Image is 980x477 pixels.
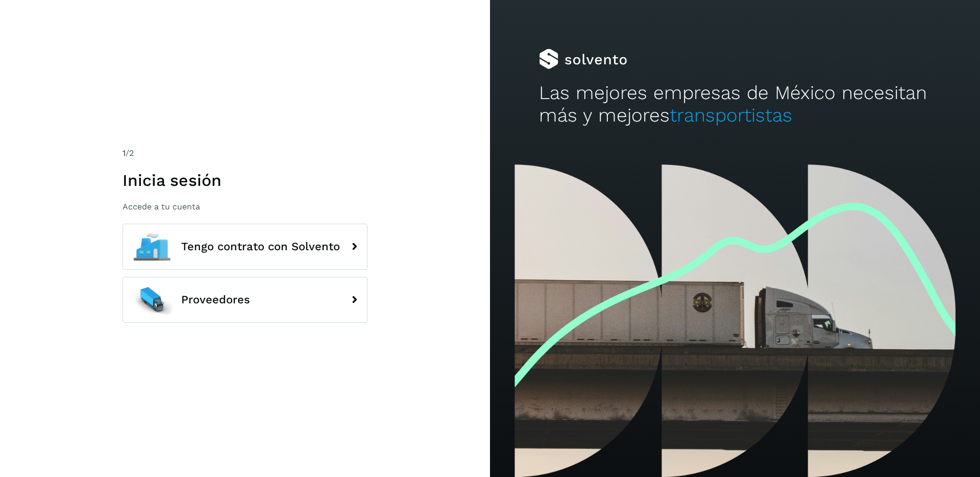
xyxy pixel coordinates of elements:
[122,224,367,270] button: Tengo contrato con Solvento
[122,171,367,190] h1: Inicia sesión
[122,147,367,159] div: /2
[122,148,126,158] span: 1
[122,277,367,323] button: Proveedores
[670,104,792,126] span: transportistas
[539,82,931,127] h2: Las mejores empresas de México necesitan más y mejores
[181,241,340,253] span: Tengo contrato con Solvento
[181,294,250,306] span: Proveedores
[122,202,367,211] p: Accede a tu cuenta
